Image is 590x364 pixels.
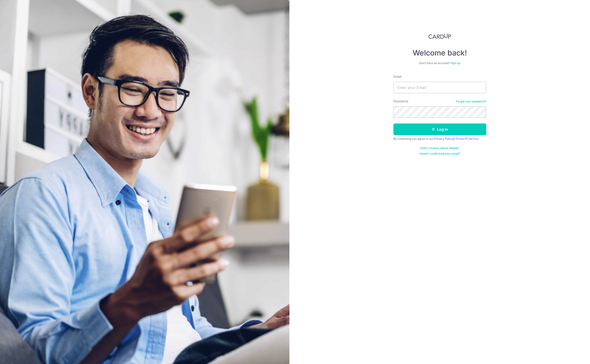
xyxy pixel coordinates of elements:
label: Email [393,74,401,79]
a: Didn't receive unlock details? [420,146,459,150]
h4: Welcome back! [393,48,486,58]
a: Forgot your password? [456,100,486,103]
div: By continuing you agree to our & [393,137,486,141]
button: Log in [393,123,486,135]
div: Don’t have an account? [393,61,486,65]
label: Password [393,99,408,104]
a: Haven't confirmed your email? [419,152,460,156]
input: Enter your Email [393,82,486,93]
a: Sign up [451,61,460,65]
a: Privacy Policy [434,137,453,140]
img: CardUp Logo [428,33,451,39]
a: Terms Of Service [455,137,479,140]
